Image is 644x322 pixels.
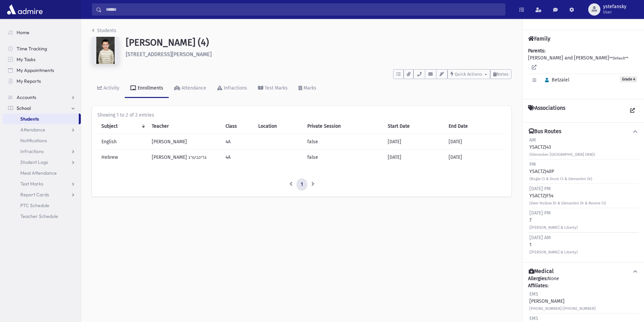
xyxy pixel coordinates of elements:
a: Students [92,28,116,33]
small: (Bugle Ct & Drum Ct & Glenarden Dr) [529,177,592,181]
span: School [17,105,31,111]
div: Showing 1 to 2 of 2 entries [97,112,506,119]
h4: Medical [529,268,554,275]
th: Teacher [148,119,221,134]
b: Affiliates: [528,283,548,289]
td: [DATE] [445,134,506,150]
td: [DATE] [384,134,445,150]
a: Home [3,27,81,38]
span: EMS [529,291,538,297]
a: Report Cards [3,189,81,200]
h1: [PERSON_NAME] (4) [126,37,511,48]
span: Grade 4 [620,76,637,82]
a: Activity [92,79,125,98]
small: (Deer Hollow Dr & Glenarden Dr & Revere Ct) [529,201,606,205]
th: End Date [445,119,506,134]
a: My Tasks [3,54,81,65]
span: Report Cards [20,192,49,198]
span: My Tasks [17,56,35,63]
a: Time Tracking [3,43,81,54]
span: AM [529,137,536,143]
a: Meal Attendance [3,168,81,178]
a: Student Logs [3,157,81,168]
button: Quick Actions [448,69,490,79]
span: [DATE] PM [529,210,551,216]
span: EMS [529,316,538,321]
h6: [STREET_ADDRESS][PERSON_NAME] [126,51,511,57]
td: [PERSON_NAME] גרינבערג [148,150,221,165]
span: Betzalel [542,77,569,83]
span: PM [529,162,536,167]
a: My Appointments [3,65,81,76]
a: Students [3,114,79,124]
small: [PHONE_NUMBER]/[PHONE_NUMBER] [529,306,596,311]
a: Marks [293,79,322,98]
span: Infractions [20,148,44,154]
div: YSACTZJ43 [529,137,595,158]
button: Notes [490,69,511,79]
span: User [603,9,626,15]
th: Subject [97,119,148,134]
b: Parents: [528,48,545,54]
small: (Glenarden [GEOGRAPHIC_DATA] (NW)) [529,152,595,157]
a: Enrollments [125,79,169,98]
div: Marks [302,85,316,91]
th: Start Date [384,119,445,134]
span: Meal Attendance [20,170,57,176]
span: Notifications [20,138,47,144]
th: Location [254,119,304,134]
a: Teacher Schedule [3,211,81,222]
a: School [3,103,81,114]
span: Home [17,29,29,35]
div: YSACTZJF54 [529,185,606,206]
h4: Bus Routes [529,128,561,135]
button: Bus Routes [528,128,639,135]
h4: Associations [528,105,565,117]
input: Search [102,3,505,16]
a: Attendance [3,124,81,135]
a: Notifications [3,135,81,146]
small: ([PERSON_NAME] & Liberty) [529,250,578,254]
span: Quick Actions [455,72,482,77]
b: Allergies: [528,276,548,281]
button: Medical [528,268,639,275]
a: Infractions [3,146,81,157]
span: ystefansky [603,4,626,9]
td: [DATE] [384,150,445,165]
td: false [303,134,384,150]
a: Accounts [3,92,81,103]
span: Test Marks [20,181,43,187]
a: Test Marks [253,79,293,98]
div: [PERSON_NAME] [529,291,596,312]
div: Enrollments [136,85,163,91]
small: ([PERSON_NAME] & Liberty) [529,225,578,230]
a: Attendance [169,79,212,98]
td: 4A [221,150,254,165]
span: My Reports [17,78,41,84]
a: My Reports [3,76,81,86]
h4: Family [528,35,550,42]
span: Teacher Schedule [20,213,58,219]
div: Infractions [222,85,247,91]
span: My Appointments [17,67,54,73]
td: [PERSON_NAME] [148,134,221,150]
div: YSACTZJ40P [529,161,592,182]
div: Test Marks [263,85,288,91]
span: Attendance [20,127,45,133]
th: Private Session [303,119,384,134]
a: View all Associations [626,105,639,117]
div: [PERSON_NAME] and [PERSON_NAME] [528,47,639,94]
div: 7 [529,209,578,231]
a: 1 [296,178,307,191]
span: Students [20,116,39,122]
td: false [303,150,384,165]
a: Test Marks [3,178,81,189]
div: 1 [529,234,578,255]
span: Student Logs [20,159,48,165]
div: Activity [102,85,119,91]
td: 4A [221,134,254,150]
span: PTC Schedule [20,202,49,208]
img: AdmirePro [5,3,44,16]
span: Accounts [17,94,36,100]
span: [DATE] PM [529,186,551,192]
